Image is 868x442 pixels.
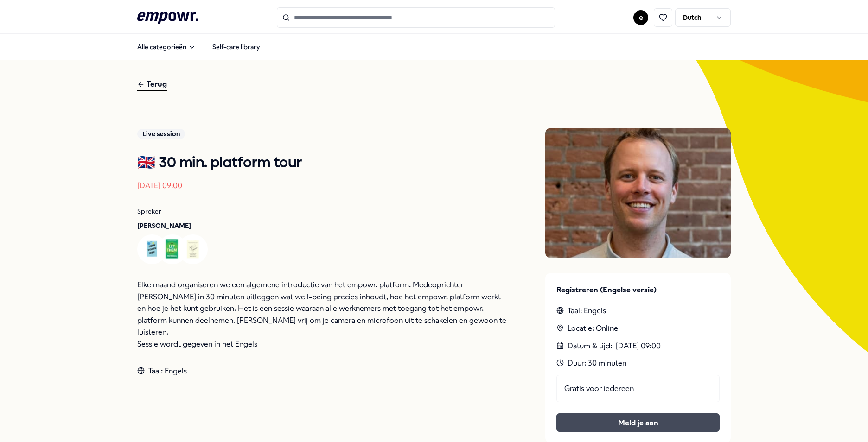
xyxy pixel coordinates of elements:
[137,279,508,338] p: Elke maand organiseren we een algemene introductie van het empowr. platform. Medeoprichter [PERSO...
[556,322,720,335] div: Locatie: Online
[137,78,167,91] div: Terug
[633,10,648,25] button: e
[556,305,720,317] div: Taal: Engels
[137,129,185,139] div: Live session
[130,38,203,56] button: Alle categorieën
[277,7,555,28] input: Search for products, categories or subcategories
[137,221,508,231] p: [PERSON_NAME]
[556,284,720,296] p: Registreren (Engelse versie)
[137,338,508,350] p: Sessie wordt gegeven in het Engels
[205,38,268,56] a: Self-care library
[130,38,268,56] nav: Main
[139,236,166,263] img: Avatar
[616,340,661,352] time: [DATE] 09:00
[137,181,182,190] time: [DATE] 09:00
[556,375,720,403] div: Gratis voor iedereen
[545,128,731,258] img: Presenter image
[556,413,720,432] button: Meld je aan
[179,236,206,263] img: Avatar
[137,206,508,216] p: Spreker
[137,154,508,172] h1: 🇬🇧 30 min. platform tour
[159,236,186,263] img: Avatar
[556,357,720,369] div: Duur: 30 minuten
[137,365,508,377] div: Taal: Engels
[556,340,720,352] div: Datum & tijd :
